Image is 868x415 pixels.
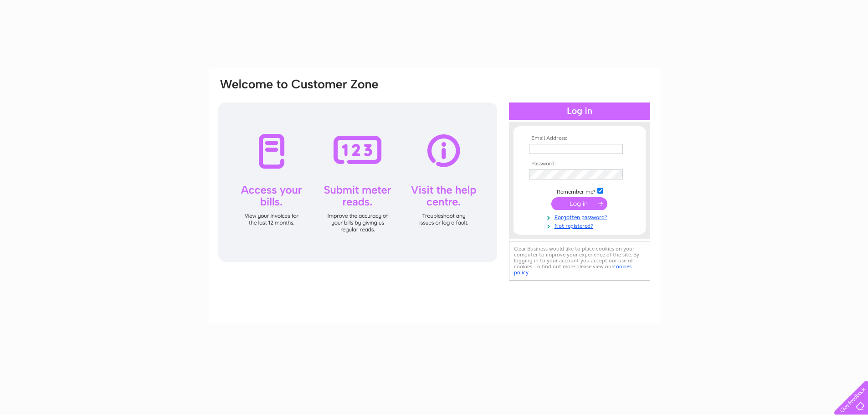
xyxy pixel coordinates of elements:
a: Forgotten password? [529,212,632,221]
th: Email Address: [527,135,632,142]
a: Not registered? [529,221,632,230]
input: Submit [551,197,607,210]
div: Clear Business would like to place cookies on your computer to improve your experience of the sit... [509,241,650,281]
a: cookies policy [514,263,632,276]
td: Remember me? [527,186,632,195]
th: Password: [527,161,632,167]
